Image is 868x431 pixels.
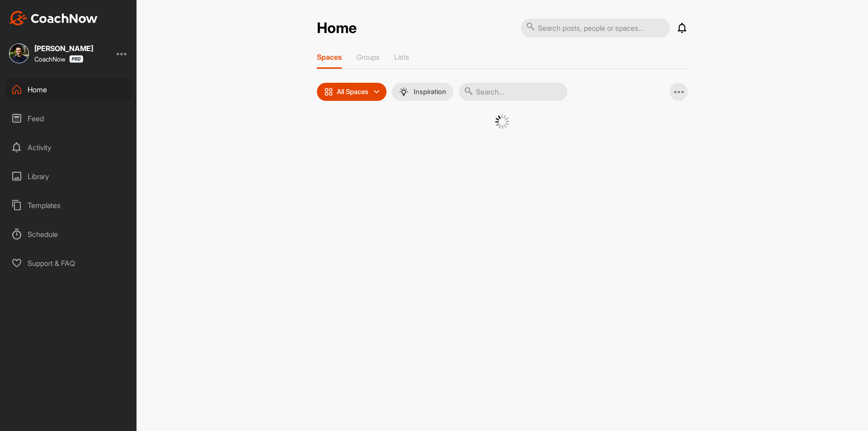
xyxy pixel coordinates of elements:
[5,194,132,217] div: Templates
[5,78,132,101] div: Home
[5,136,132,159] div: Activity
[5,252,132,275] div: Support & FAQ
[459,83,567,101] input: Search...
[414,88,446,95] p: Inspiration
[394,52,409,62] p: Lists
[34,45,93,52] div: [PERSON_NAME]
[324,87,333,96] img: icon
[5,165,132,188] div: Library
[9,11,98,25] img: CoachNow
[317,19,357,37] h2: Home
[69,55,83,63] img: CoachNow Pro
[356,52,380,62] p: Groups
[521,19,670,38] input: Search posts, people or spaces...
[5,223,132,246] div: Schedule
[317,52,342,62] p: Spaces
[399,87,408,96] img: menuIcon
[34,55,83,63] div: CoachNow
[9,43,29,63] img: square_49fb5734a34dfb4f485ad8bdc13d6667.jpg
[337,88,368,95] p: All Spaces
[495,114,509,129] img: G6gVgL6ErOh57ABN0eRmCEwV0I4iEi4d8EwaPGI0tHgoAbU4EAHFLEQAh+QQFCgALACwIAA4AGAASAAAEbHDJSesaOCdk+8xg...
[5,107,132,130] div: Feed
